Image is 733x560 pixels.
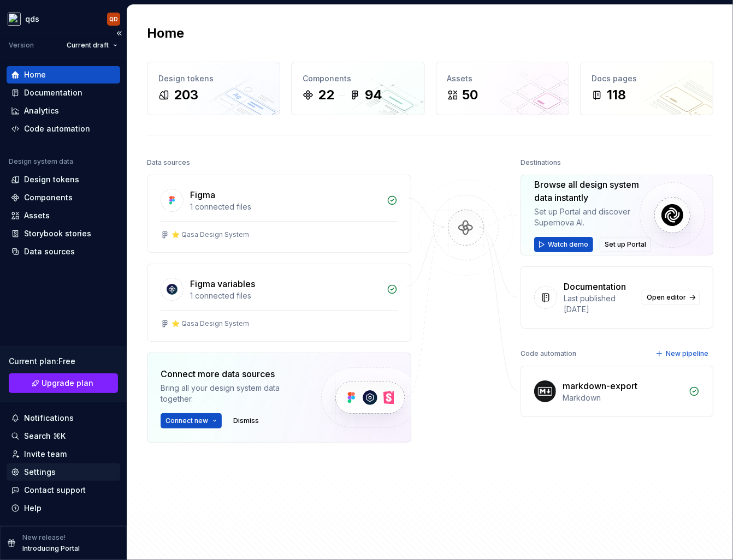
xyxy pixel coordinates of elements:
[190,201,380,212] div: 1 connected files
[9,157,73,166] div: Design system data
[24,413,74,424] div: Notifications
[534,206,640,228] div: Set up Portal and discover Supernova AI.
[24,69,46,80] div: Home
[642,290,700,305] a: Open editor
[447,73,558,84] div: Assets
[365,86,382,104] div: 94
[7,225,120,242] a: Storybook stories
[548,240,588,249] span: Watch demo
[62,38,122,53] button: Current draft
[666,349,708,358] span: New pipeline
[2,7,125,31] button: qdsQD
[7,481,120,499] button: Contact support
[190,188,215,201] div: Figma
[147,264,411,342] a: Figma variables1 connected files⭐️ Qasa Design System
[564,293,635,315] div: Last published [DATE]
[111,26,127,41] button: Collapse sidebar
[303,73,413,84] div: Components
[24,246,75,257] div: Data sources
[436,62,569,115] a: Assets50
[24,228,91,239] div: Storybook stories
[24,210,50,221] div: Assets
[7,207,120,224] a: Assets
[147,155,190,170] div: Data sources
[534,178,640,204] div: Browse all design system data instantly
[24,87,82,98] div: Documentation
[24,174,79,185] div: Design tokens
[165,416,208,425] span: Connect new
[592,73,702,84] div: Docs pages
[228,413,264,428] button: Dismiss
[172,319,249,328] div: ⭐️ Qasa Design System
[24,485,86,496] div: Contact support
[7,84,120,102] a: Documentation
[605,240,646,249] span: Set up Portal
[564,280,626,293] div: Documentation
[534,237,593,252] button: Watch demo
[7,66,120,84] a: Home
[7,409,120,427] button: Notifications
[24,192,73,203] div: Components
[7,102,120,120] a: Analytics
[7,499,120,517] button: Help
[652,346,713,361] button: New pipeline
[7,189,120,206] a: Components
[7,171,120,188] a: Design tokens
[7,120,120,138] a: Code automation
[24,105,59,116] div: Analytics
[22,533,66,542] p: New release!
[607,86,626,104] div: 118
[7,427,120,445] button: Search ⌘K
[24,503,42,514] div: Help
[147,62,280,115] a: Design tokens203
[7,445,120,463] a: Invite team
[7,463,120,481] a: Settings
[161,383,303,404] div: Bring all your design system data together.
[9,373,118,393] a: Upgrade plan
[521,346,576,361] div: Code automation
[161,413,222,428] button: Connect new
[172,230,249,239] div: ⭐️ Qasa Design System
[521,155,561,170] div: Destinations
[158,73,269,84] div: Design tokens
[580,62,713,115] a: Docs pages118
[190,290,380,301] div: 1 connected files
[24,431,66,442] div: Search ⌘K
[9,41,34,50] div: Version
[24,123,90,134] div: Code automation
[600,237,651,252] button: Set up Portal
[22,544,80,553] p: Introducing Portal
[318,86,334,104] div: 22
[67,41,109,50] span: Current draft
[291,62,424,115] a: Components2294
[9,356,118,367] div: Current plan : Free
[147,175,411,253] a: Figma1 connected files⭐️ Qasa Design System
[147,25,184,42] h2: Home
[233,416,259,425] span: Dismiss
[24,449,67,460] div: Invite team
[563,392,682,403] div: Markdown
[463,86,478,104] div: 50
[42,378,94,389] span: Upgrade plan
[109,15,118,23] div: QD
[647,293,686,302] span: Open editor
[8,13,21,26] img: 122b2bf5-a653-49f3-ad34-2f838c714c03.png
[174,86,198,104] div: 203
[7,243,120,260] a: Data sources
[25,14,39,25] div: qds
[563,379,637,392] div: markdown-export
[24,467,56,478] div: Settings
[190,277,255,290] div: Figma variables
[161,367,303,380] div: Connect more data sources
